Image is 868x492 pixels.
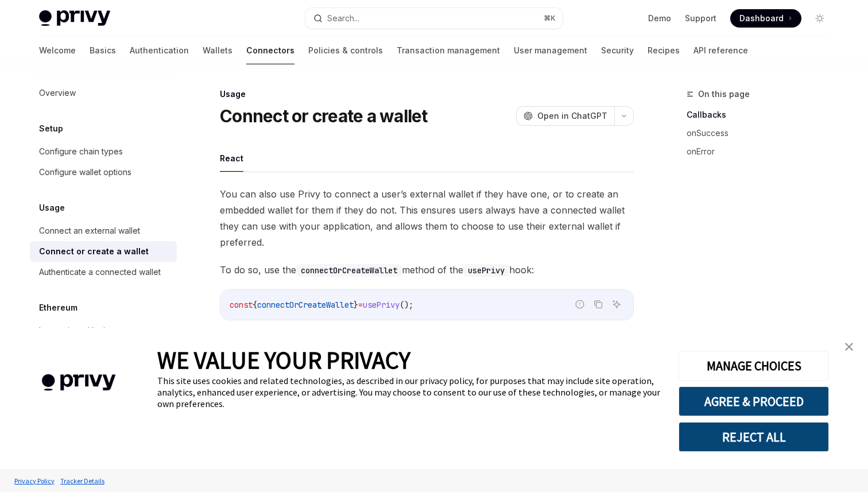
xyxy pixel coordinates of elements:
[39,122,63,135] h5: Setup
[363,300,400,310] span: usePrivy
[308,37,383,64] a: Policies & controls
[845,343,853,351] img: close banner
[30,141,177,162] a: Configure chain types
[39,10,110,26] img: light logo
[354,300,358,310] span: }
[39,165,131,179] div: Configure wallet options
[572,297,587,312] button: Report incorrect code
[220,186,634,250] span: You can also use Privy to connect a user’s external wallet if they have one, or to create an embe...
[39,224,140,238] div: Connect an external wallet
[327,11,359,25] div: Search...
[400,300,413,310] span: ();
[679,386,829,416] button: AGREE & PROCEED
[30,241,177,262] a: Connect or create a wallet
[609,297,624,312] button: Ask AI
[39,37,76,64] a: Welcome
[157,375,661,409] div: This site uses cookies and related technologies, as described in our privacy policy, for purposes...
[693,37,748,64] a: API reference
[220,145,243,172] button: React
[305,8,563,29] button: Search...⌘K
[730,9,801,28] a: Dashboard
[39,245,149,258] div: Connect or create a wallet
[698,87,750,101] span: On this page
[296,264,402,277] code: connectOrCreateWallet
[30,83,177,103] a: Overview
[648,37,680,64] a: Recipes
[463,264,509,277] code: usePrivy
[220,88,634,100] div: Usage
[39,86,76,100] div: Overview
[17,358,140,408] img: company logo
[811,9,829,28] button: Toggle dark mode
[230,300,253,310] span: const
[39,201,65,215] h5: Usage
[514,37,587,64] a: User management
[30,162,177,183] a: Configure wallet options
[516,106,614,126] button: Open in ChatGPT
[220,262,634,278] span: To do so, use the method of the hook:
[685,13,716,24] a: Support
[57,471,107,491] a: Tracker Details
[246,37,294,64] a: Connectors
[130,37,189,64] a: Authentication
[39,265,161,279] div: Authenticate a connected wallet
[739,13,784,24] span: Dashboard
[11,471,57,491] a: Privacy Policy
[157,345,410,375] span: WE VALUE YOUR PRIVACY
[30,262,177,282] a: Authenticate a connected wallet
[39,145,123,158] div: Configure chain types
[397,37,500,64] a: Transaction management
[358,300,363,310] span: =
[203,37,232,64] a: Wallets
[544,14,556,23] span: ⌘ K
[679,422,829,452] button: REJECT ALL
[687,106,838,124] a: Callbacks
[601,37,634,64] a: Security
[591,297,606,312] button: Copy the contents from the code block
[39,324,117,338] div: Integrating with viem
[257,300,354,310] span: connectOrCreateWallet
[687,142,838,161] a: onError
[30,320,177,341] a: Integrating with viem
[687,124,838,142] a: onSuccess
[30,220,177,241] a: Connect an external wallet
[39,301,77,315] h5: Ethereum
[220,106,428,126] h1: Connect or create a wallet
[253,300,257,310] span: {
[648,13,671,24] a: Demo
[537,110,607,122] span: Open in ChatGPT
[838,335,861,358] a: close banner
[679,351,829,381] button: MANAGE CHOICES
[90,37,116,64] a: Basics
